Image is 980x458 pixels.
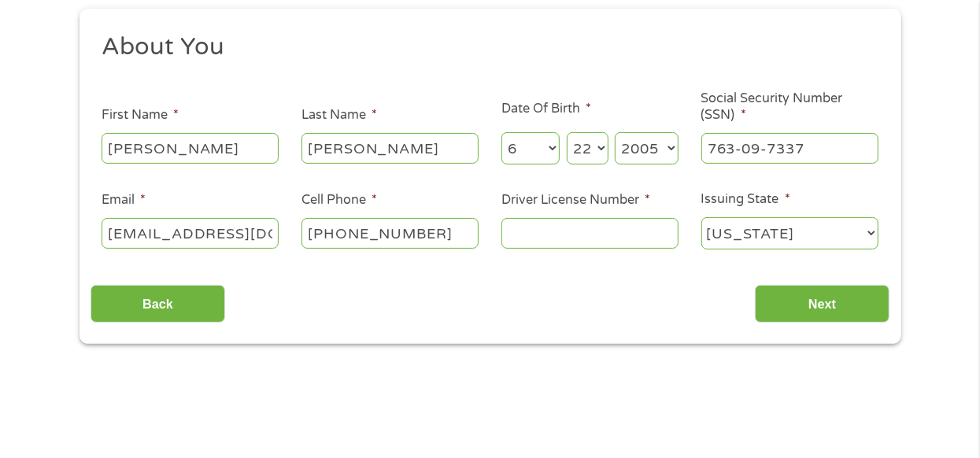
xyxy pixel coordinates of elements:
h2: About You [102,31,867,63]
label: Last Name [301,107,377,124]
input: john@gmail.com [102,218,279,248]
label: First Name [102,107,179,124]
input: John [102,133,279,163]
label: Driver License Number [501,192,650,209]
label: Email [102,192,146,209]
input: Smith [301,133,479,163]
input: (541) 754-3010 [301,218,479,248]
label: Issuing State [701,191,790,208]
input: Next [755,285,889,323]
label: Date Of Birth [501,101,591,117]
input: 078-05-1120 [701,133,878,163]
label: Cell Phone [301,192,377,209]
input: Back [91,285,225,323]
label: Social Security Number (SSN) [701,90,878,124]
